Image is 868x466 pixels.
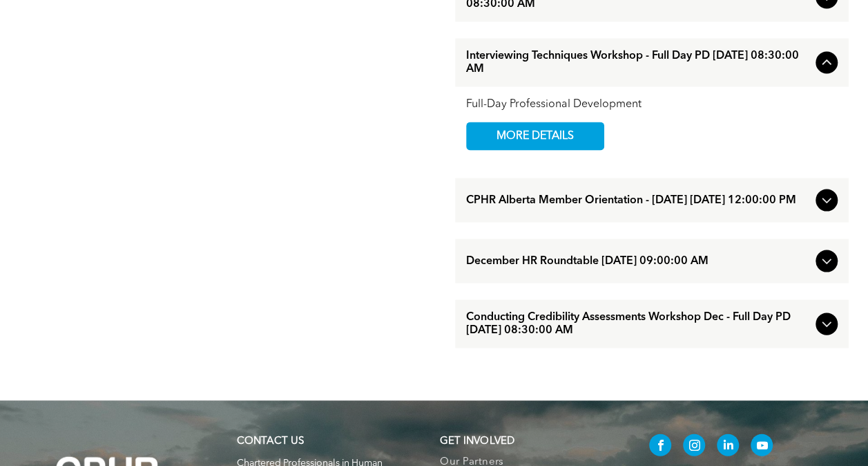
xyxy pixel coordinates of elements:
[683,434,705,460] a: instagram
[466,194,810,207] span: CPHR Alberta Member Orientation - [DATE] [DATE] 12:00:00 PM
[751,434,773,460] a: youtube
[466,50,810,76] span: Interviewing Techniques Workshop - Full Day PD [DATE] 08:30:00 AM
[466,98,838,111] div: Full-Day Professional Development
[481,123,590,150] span: MORE DETAILS
[237,436,304,447] a: CONTACT US
[466,122,604,151] a: MORE DETAILS
[466,255,810,268] span: December HR Roundtable [DATE] 09:00:00 AM
[649,434,671,460] a: facebook
[440,436,514,447] span: GET INVOLVED
[466,311,810,337] span: Conducting Credibility Assessments Workshop Dec - Full Day PD [DATE] 08:30:00 AM
[717,434,739,460] a: linkedin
